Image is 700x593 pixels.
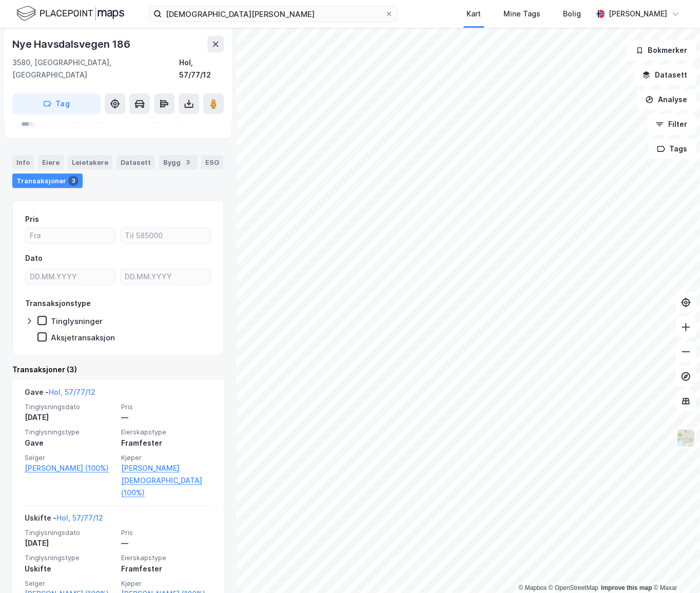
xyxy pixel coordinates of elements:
input: Til 585000 [121,228,210,243]
span: Eierskapstype [121,553,211,562]
span: Kjøper [121,579,211,588]
span: Pris [121,528,211,537]
div: Gave [25,437,115,449]
span: Eierskapstype [121,428,211,436]
button: Bokmerker [627,40,696,61]
div: 3580, [GEOGRAPHIC_DATA], [GEOGRAPHIC_DATA] [12,56,179,81]
div: Transaksjoner [12,174,83,188]
div: Eiere [38,155,64,169]
input: DD.MM.YYYY [121,269,210,284]
a: OpenStreetMap [549,584,598,591]
span: Kjøper [121,453,211,462]
div: — [121,411,211,424]
iframe: Chat Widget [649,544,700,593]
div: Tinglysninger [51,316,103,326]
a: [PERSON_NAME] (100%) [25,462,115,474]
span: Tinglysningsdato [25,528,115,537]
span: Tinglysningstype [25,553,115,562]
div: Uskifte - [25,512,103,528]
div: [DATE] [25,537,115,549]
button: Datasett [633,65,696,85]
button: Filter [647,114,696,135]
input: Fra [26,228,115,243]
img: Z [676,428,695,448]
div: Framfester [121,437,211,449]
div: Datasett [116,155,155,169]
div: Pris [25,213,39,225]
span: Selger [25,579,115,588]
input: Søk på adresse, matrikkel, gårdeiere, leietakere eller personer [162,6,385,22]
a: Hol, 57/77/12 [56,513,103,522]
img: logo.f888ab2527a4732fd821a326f86c7f29.svg [16,5,124,23]
div: [PERSON_NAME] [609,8,667,20]
div: Dato [25,252,43,264]
a: Hol, 57/77/12 [49,388,95,396]
span: Tinglysningstype [25,428,115,436]
button: Analyse [636,89,696,110]
div: Transaksjonstype [25,297,91,310]
div: 3 [183,157,193,167]
a: Mapbox [518,584,547,591]
div: Aksjetransaksjon [51,333,115,342]
a: [PERSON_NAME][DEMOGRAPHIC_DATA] (100%) [121,462,211,499]
a: Improve this map [601,584,652,591]
div: — [121,537,211,549]
div: Leietakere [68,155,112,169]
div: Uskifte [25,563,115,575]
div: Transaksjoner (3) [12,364,224,376]
input: DD.MM.YYYY [26,269,115,284]
span: Tinglysningsdato [25,403,115,411]
button: Tags [648,139,696,159]
div: Hol, 57/77/12 [179,56,224,81]
div: Bolig [563,8,581,20]
div: Bygg [159,155,197,169]
div: Mine Tags [503,8,540,20]
div: [DATE] [25,411,115,424]
div: Gave - [25,386,95,403]
div: ESG [201,155,223,169]
span: Pris [121,403,211,411]
div: Nye Havsdalsvegen 186 [12,36,132,52]
div: 3 [68,176,79,186]
div: Framfester [121,563,211,575]
div: Kart [466,8,481,20]
button: Tag [12,93,101,114]
span: Selger [25,453,115,462]
div: Info [12,155,34,169]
